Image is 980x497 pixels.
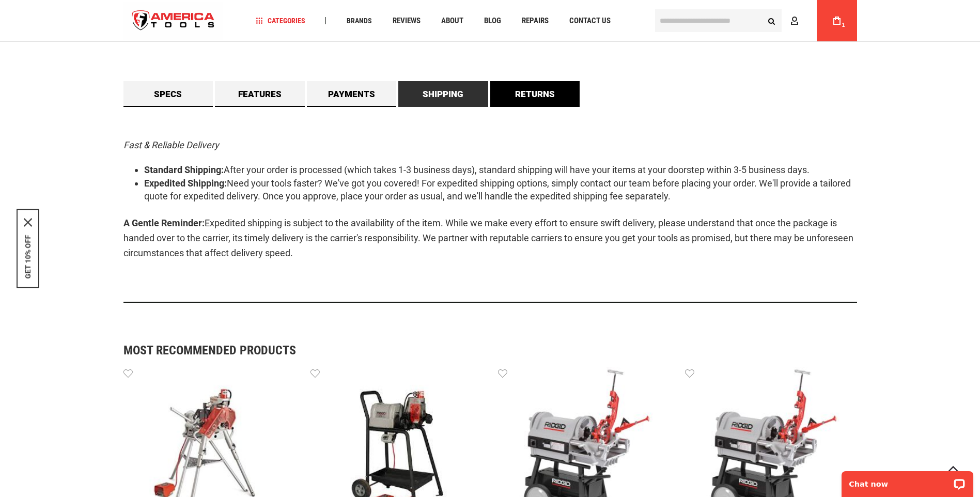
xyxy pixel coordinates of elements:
[215,81,305,107] a: Features
[251,14,310,28] a: Categories
[144,177,857,203] li: Need your tools faster? We've got you covered! For expedited shipping options, simply contact our...
[123,218,205,228] strong: A Gentle Reminder:
[144,163,857,177] li: After your order is processed (which takes 1-3 business days), standard shipping will have your i...
[517,14,553,28] a: Repairs
[484,17,501,25] span: Blog
[24,235,32,279] button: GET 10% OFF
[437,14,468,28] a: About
[490,81,580,107] a: Returns
[398,81,488,107] a: Shipping
[123,2,224,40] a: store logo
[565,14,615,28] a: Contact Us
[479,14,506,28] a: Blog
[393,17,421,25] span: Reviews
[24,219,32,227] svg: close icon
[342,14,377,28] a: Brands
[569,17,611,25] span: Contact Us
[123,344,821,356] strong: Most Recommended Products
[307,81,397,107] a: Payments
[762,11,782,30] button: Search
[522,17,549,25] span: Repairs
[123,2,224,40] img: America Tools
[835,464,980,497] iframe: LiveChat chat widget
[123,81,213,107] a: Specs
[441,17,463,25] span: About
[123,139,219,150] em: Fast & Reliable Delivery
[144,178,227,189] strong: Expedited Shipping:
[123,216,857,260] p: Expedited shipping is subject to the availability of the item. While we make every effort to ensu...
[144,164,224,175] strong: Standard Shipping:
[256,17,305,24] span: Categories
[347,17,372,24] span: Brands
[388,14,425,28] a: Reviews
[842,22,845,28] span: 1
[24,219,32,227] button: Close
